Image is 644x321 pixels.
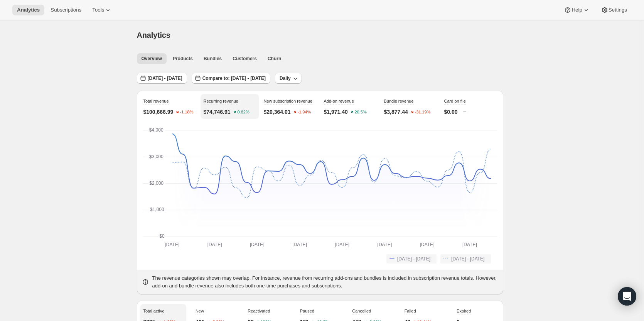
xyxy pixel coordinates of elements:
[618,287,636,306] div: Open Intercom Messenger
[300,309,314,313] span: Paused
[444,108,458,116] p: $0.00
[237,110,249,115] text: 0.82%
[143,108,174,116] p: $100,666.99
[596,5,632,15] button: Settings
[386,254,437,264] button: [DATE] - [DATE]
[173,56,193,62] span: Products
[420,242,434,247] text: [DATE]
[268,56,281,62] span: Churn
[150,207,164,212] text: $1,000
[280,75,291,81] span: Daily
[207,242,222,247] text: [DATE]
[148,75,182,81] span: [DATE] - [DATE]
[137,73,187,84] button: [DATE] - [DATE]
[165,242,179,247] text: [DATE]
[264,108,291,116] p: $20,364.01
[384,108,408,116] p: $3,877.44
[451,256,484,262] span: [DATE] - [DATE]
[159,233,165,239] text: $0
[250,242,264,247] text: [DATE]
[12,5,44,15] button: Analytics
[415,110,430,115] text: -31.19%
[180,110,194,115] text: -1.18%
[377,242,392,247] text: [DATE]
[192,73,270,84] button: Compare to: [DATE] - [DATE]
[297,110,311,115] text: -1.94%
[335,242,349,247] text: [DATE]
[51,7,81,13] span: Subscriptions
[264,99,313,103] span: New subscription revenue
[405,309,416,313] span: Failed
[444,99,466,103] span: Card on file
[92,7,104,13] span: Tools
[149,181,164,186] text: $2,000
[88,5,116,15] button: Tools
[352,309,371,313] span: Cancelled
[137,31,170,39] span: Analytics
[204,99,239,103] span: Recurring revenue
[46,5,86,15] button: Subscriptions
[324,108,348,116] p: $1,971.40
[149,154,164,159] text: $3,000
[17,7,40,13] span: Analytics
[609,7,627,13] span: Settings
[559,5,594,15] button: Help
[248,309,270,313] span: Reactivated
[202,75,266,81] span: Compare to: [DATE] - [DATE]
[384,99,414,103] span: Bundle revenue
[196,309,204,313] span: New
[397,256,430,262] span: [DATE] - [DATE]
[462,242,477,247] text: [DATE]
[572,7,582,13] span: Help
[354,110,366,115] text: 20.5%
[204,56,222,62] span: Bundles
[142,56,162,62] span: Overview
[275,73,302,84] button: Daily
[457,309,471,313] span: Expired
[149,127,163,133] text: $4,000
[152,274,499,290] p: The revenue categories shown may overlap. For instance, revenue from recurring add-ons and bundle...
[233,56,257,62] span: Customers
[204,108,231,116] p: $74,746.91
[143,99,169,103] span: Total revenue
[324,99,354,103] span: Add-on revenue
[440,254,491,264] button: [DATE] - [DATE]
[292,242,307,247] text: [DATE]
[143,309,165,313] span: Total active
